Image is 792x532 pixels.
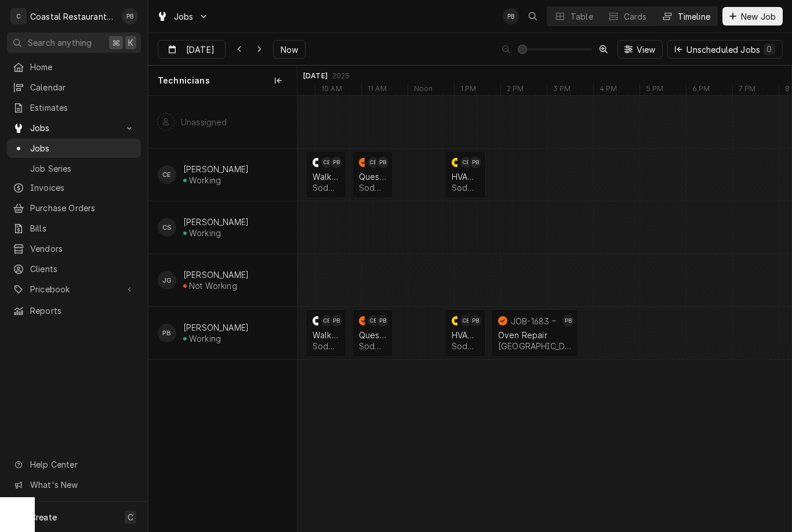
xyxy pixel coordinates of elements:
div: Phill Blush's Avatar [503,8,519,24]
div: Quesadilla Press [359,172,386,182]
div: 1 PM [454,84,482,97]
a: Job Series [7,159,141,178]
div: Not Working [189,281,237,291]
div: Sodel Concepts | [GEOGRAPHIC_DATA], 19975 [359,341,386,351]
div: CE [321,157,333,168]
a: Estimates [7,98,141,117]
span: Calendar [30,81,135,93]
div: Chris Sockriter's Avatar [158,218,176,237]
span: Jobs [30,142,135,154]
span: Create [30,512,57,522]
div: 3 PM [547,84,577,97]
div: Walk In Cooler [313,172,340,182]
div: Phill Blush's Avatar [470,315,481,327]
div: [PERSON_NAME] [183,164,249,174]
div: CE [321,315,333,327]
span: Pricebook [30,283,118,295]
div: 0 [766,43,773,55]
div: Working [189,334,221,343]
div: HVAC Repair [452,330,479,340]
div: PB [330,315,342,327]
div: Carlos Espin's Avatar [321,315,333,327]
div: Phill Blush's Avatar [377,157,388,168]
span: Job Series [30,162,135,175]
div: Table [571,10,593,23]
button: Unscheduled Jobs0 [667,40,783,59]
span: Purchase Orders [30,202,135,214]
div: Sodel Concepts | [GEOGRAPHIC_DATA], 19975 [313,183,340,193]
a: Go to Help Center [7,455,141,474]
span: What's New [30,479,134,491]
div: 7 PM [732,84,762,97]
a: Purchase Orders [7,198,141,218]
div: Carlos Espin's Avatar [460,157,472,168]
div: PB [562,315,574,327]
div: Walk In Cooler [313,330,340,340]
a: Go to Jobs [7,118,141,137]
div: C [10,8,27,24]
div: PB [470,315,481,327]
div: PB [158,324,176,342]
div: Technicians column. SPACE for context menu [148,66,297,96]
div: CE [368,315,379,327]
span: Clients [30,263,135,275]
a: Jobs [7,139,141,158]
div: 5 PM [640,84,670,97]
div: Timeline [678,10,710,23]
div: Phill Blush's Avatar [470,157,481,168]
button: Open search [524,7,542,26]
div: Carlos Espin's Avatar [460,315,472,327]
div: JOB-1683 [511,316,549,326]
div: Sodel Concepts | [GEOGRAPHIC_DATA], 19971 [452,341,479,351]
div: left [148,96,297,532]
a: Go to What's New [7,475,141,494]
span: Reports [30,305,135,317]
div: Quesadilla Press [359,330,386,340]
span: K [128,37,133,49]
div: PB [503,8,519,24]
div: Carlos Espin's Avatar [158,165,176,184]
div: Phill Blush's Avatar [330,157,342,168]
span: Search anything [28,37,92,49]
div: PB [122,8,138,24]
div: Carlos Espin's Avatar [368,157,379,168]
div: CE [158,165,176,184]
div: Working [189,228,221,238]
div: Working [189,175,221,185]
a: Calendar [7,78,141,97]
div: Phill Blush's Avatar [122,8,138,24]
div: PB [470,157,481,168]
div: Carlos Espin's Avatar [321,157,333,168]
div: James Gatton's Avatar [158,271,176,289]
span: Invoices [30,182,135,194]
span: Jobs [30,122,118,134]
span: Vendors [30,243,135,255]
div: Unassigned [181,117,227,127]
span: Bills [30,222,135,234]
div: Sodel Concepts | [GEOGRAPHIC_DATA], 19975 [313,341,340,351]
a: Home [7,57,141,77]
div: PB [377,315,388,327]
div: [DATE] [303,71,328,81]
div: [PERSON_NAME] [183,323,249,332]
span: Jobs [174,10,194,23]
a: Clients [7,259,141,278]
div: Oven Repair [498,330,572,340]
a: Go to Pricebook [7,280,141,299]
div: JG [158,271,176,289]
div: HVAC Repair [452,172,479,182]
button: [DATE] [158,40,226,59]
div: CE [460,315,472,327]
div: Phill Blush's Avatar [377,315,388,327]
span: New Job [739,10,778,23]
span: Help Center [30,458,134,471]
div: Phill Blush's Avatar [158,324,176,342]
span: Home [30,61,135,73]
span: ⌘ [112,37,120,49]
div: [PERSON_NAME] [183,270,249,280]
div: Phill Blush's Avatar [562,315,574,327]
button: New Job [722,7,783,26]
a: Bills [7,219,141,238]
a: Invoices [7,178,141,197]
div: 2025 [332,71,350,81]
